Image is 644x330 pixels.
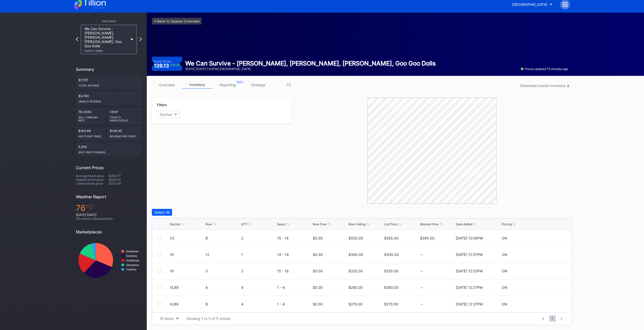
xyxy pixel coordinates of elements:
div: Manual Price [420,222,439,226]
div: $325.00 [109,178,142,182]
div: Highest ticket price [76,178,109,182]
text: Gametime [126,263,139,267]
div: [DATE] 12:37PM [456,252,483,257]
div: Revenue per ticket [110,133,139,138]
a: <-Back to Season Overview [152,18,202,25]
div: $163.98 [76,126,105,140]
div: Download Unsold Inventory [520,83,569,88]
div: ON [502,252,507,257]
div: $3,780 [76,92,142,105]
div: Section [160,112,172,117]
div: $7,707 [76,76,142,90]
a: inventory [182,81,213,89]
div: Summary [76,67,142,72]
div: B [205,302,240,306]
div: 15 - 16 [277,269,311,273]
div: Row [205,222,212,226]
div: 2 [241,236,276,240]
div: ON [502,302,507,306]
div: ON [502,236,507,240]
div: Unsold Revenue [78,98,139,103]
div: Select All [154,210,170,214]
div: Marketplaces [76,229,142,234]
div: -- [420,252,454,257]
div: 4,452 [76,142,142,156]
div: [DATE] [DATE] [76,213,142,217]
div: $295.00 [384,236,399,240]
div: $0.00 [313,236,323,240]
div: 12 [205,252,240,257]
div: QTY [241,222,247,226]
div: $300.00 [384,252,399,257]
text: StubHub [126,254,137,257]
div: ON [502,285,507,290]
div: 5 % chance of precipitation [76,217,142,221]
svg: Chart title [76,238,142,282]
div: $0.00 [313,302,323,306]
div: Sell Through Rate [78,114,103,122]
div: Event Score [154,59,171,63]
div: $325.00 [348,269,363,273]
div: $270.00 [109,182,142,185]
div: $290.00 [384,285,399,290]
div: $270.00 [384,302,398,306]
div: $0.00 [313,269,323,273]
div: [DATE] 12:37PM [456,302,483,306]
div: 1 - 4 [277,302,311,306]
div: Section [170,222,181,226]
div: Average ticket price [76,174,109,178]
div: $325.00 [384,269,399,273]
button: Download Unsold Inventory [518,82,572,89]
button: 10 items [157,315,181,322]
div: This Event [76,20,142,23]
div: 19 [170,269,204,273]
div: 1 - 4 [277,285,311,290]
a: reporting [213,81,243,89]
div: 4 [241,302,276,306]
div: $128.45 [107,126,142,140]
div: List Price [384,222,397,226]
div: 18 [170,252,204,257]
div: Total Revenue [78,82,139,87]
div: 10.2 % [172,64,180,67]
div: Prices updated 15 minutes ago [521,67,568,71]
div: $550.00 [348,236,363,240]
text: SeatGeek [126,250,139,253]
a: TV [273,81,304,89]
div: Row Floor [313,222,327,226]
div: Row Ceiling [348,222,365,226]
div: Lowest ticket price [76,182,109,185]
span: ℉ [86,203,94,213]
div: Pricing [502,222,512,226]
div: -- [420,302,454,306]
a: strategy [243,81,273,89]
div: 13/47 [107,107,142,124]
div: Seats [277,222,285,226]
text: VividSeats [126,259,139,262]
div: Date Added [456,222,472,226]
div: ON [502,269,507,273]
button: Section [157,111,180,118]
div: We Can Survive - [PERSON_NAME], [PERSON_NAME], [PERSON_NAME], Goo Goo Dolls [85,27,128,52]
div: $0.00 [313,285,323,290]
div: $300.00 [348,252,363,257]
div: [DATE] 12:37PM [456,285,483,290]
div: Avg ticket price [78,133,103,138]
div: $290.00 [348,285,363,290]
div: Filters [157,103,287,107]
div: 139.13 [154,63,180,68]
div: We Can Survive - [PERSON_NAME], [PERSON_NAME], [PERSON_NAME], Goo Goo Dolls [185,60,436,67]
div: Showing 1 to 5 of 5 entries [186,316,231,321]
div: [DATE] 7:00PM [85,49,128,52]
div: seat price changes [78,149,139,154]
div: [GEOGRAPHIC_DATA] [512,2,547,7]
div: 15 - 16 [277,236,311,240]
div: VLB9 [170,302,204,306]
div: 2 [241,269,276,273]
div: 10 items [160,316,174,321]
div: 14 - 14 [277,252,311,257]
div: 78.333% [76,107,105,124]
div: 4 [241,285,276,290]
text: TickPick [126,268,137,271]
div: [DATE] [DATE] 7:00PM | [GEOGRAPHIC_DATA] [185,67,436,71]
